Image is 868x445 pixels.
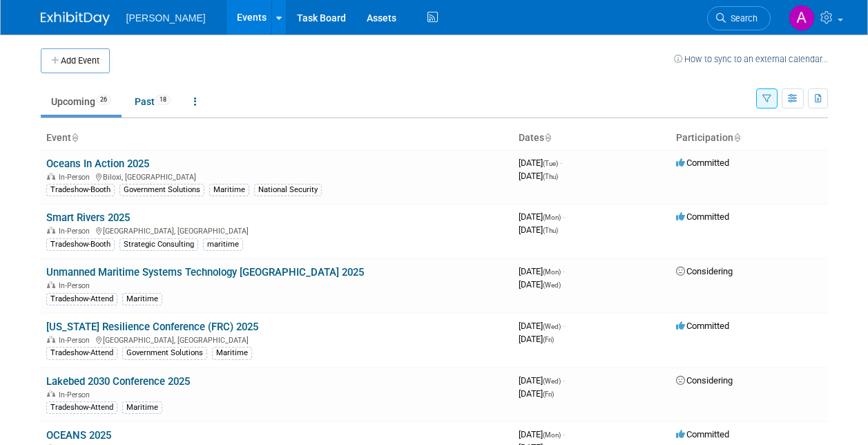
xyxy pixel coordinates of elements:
[122,293,162,305] div: Maritime
[46,225,508,236] div: [GEOGRAPHIC_DATA], [GEOGRAPHIC_DATA]
[47,390,55,397] img: In-Person Event
[59,281,94,290] span: In-Person
[122,401,162,414] div: Maritime
[707,6,771,30] a: Search
[46,334,508,345] div: [GEOGRAPHIC_DATA], [GEOGRAPHIC_DATA]
[46,375,190,388] a: Lakebed 2030 Conference 2025
[46,238,115,251] div: Tradeshow-Booth
[543,431,561,439] span: (Mon)
[676,321,729,331] span: Committed
[676,158,729,168] span: Committed
[519,375,565,386] span: [DATE]
[46,347,117,359] div: Tradeshow-Attend
[543,390,554,398] span: (Fri)
[46,184,115,196] div: Tradeshow-Booth
[543,268,561,276] span: (Mon)
[126,12,206,23] span: [PERSON_NAME]
[254,184,322,196] div: National Security
[543,214,561,221] span: (Mon)
[212,347,252,359] div: Maritime
[519,211,565,222] span: [DATE]
[71,132,78,143] a: Sort by Event Name
[46,293,117,305] div: Tradeshow-Attend
[46,266,364,278] a: Unmanned Maritime Systems Technology [GEOGRAPHIC_DATA] 2025
[543,336,554,343] span: (Fri)
[96,95,111,105] span: 26
[46,429,111,442] a: OCEANS 2025
[519,279,561,290] span: [DATE]
[563,211,565,222] span: -
[676,429,729,439] span: Committed
[203,238,243,251] div: maritime
[122,347,207,359] div: Government Solutions
[46,171,508,182] div: Biloxi, [GEOGRAPHIC_DATA]
[726,13,758,23] span: Search
[119,238,198,251] div: Strategic Consulting
[46,321,258,333] a: [US_STATE] Resilience Conference (FRC) 2025
[563,321,565,331] span: -
[47,173,55,180] img: In-Person Event
[47,227,55,234] img: In-Person Event
[519,321,565,331] span: [DATE]
[789,5,815,31] img: Amy Reese
[47,281,55,288] img: In-Person Event
[563,266,565,276] span: -
[519,388,554,399] span: [DATE]
[676,211,729,222] span: Committed
[733,132,740,143] a: Sort by Participation Type
[676,375,733,386] span: Considering
[124,88,181,115] a: Past18
[543,281,561,289] span: (Wed)
[543,227,558,234] span: (Thu)
[543,173,558,180] span: (Thu)
[59,390,94,399] span: In-Person
[46,158,149,170] a: Oceans In Action 2025
[59,173,94,182] span: In-Person
[563,375,565,386] span: -
[46,401,117,414] div: Tradeshow-Attend
[47,336,55,343] img: In-Person Event
[41,12,110,26] img: ExhibitDay
[543,377,561,385] span: (Wed)
[41,126,513,150] th: Event
[674,54,828,64] a: How to sync to an external calendar...
[671,126,828,150] th: Participation
[41,88,122,115] a: Upcoming26
[59,336,94,345] span: In-Person
[513,126,671,150] th: Dates
[519,429,565,439] span: [DATE]
[41,48,110,73] button: Add Event
[119,184,204,196] div: Government Solutions
[519,171,558,181] span: [DATE]
[155,95,171,105] span: 18
[519,334,554,344] span: [DATE]
[560,158,562,168] span: -
[46,211,130,224] a: Smart Rivers 2025
[676,266,733,276] span: Considering
[209,184,249,196] div: Maritime
[544,132,551,143] a: Sort by Start Date
[519,158,562,168] span: [DATE]
[519,266,565,276] span: [DATE]
[543,323,561,330] span: (Wed)
[543,160,558,167] span: (Tue)
[563,429,565,439] span: -
[59,227,94,236] span: In-Person
[519,225,558,235] span: [DATE]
